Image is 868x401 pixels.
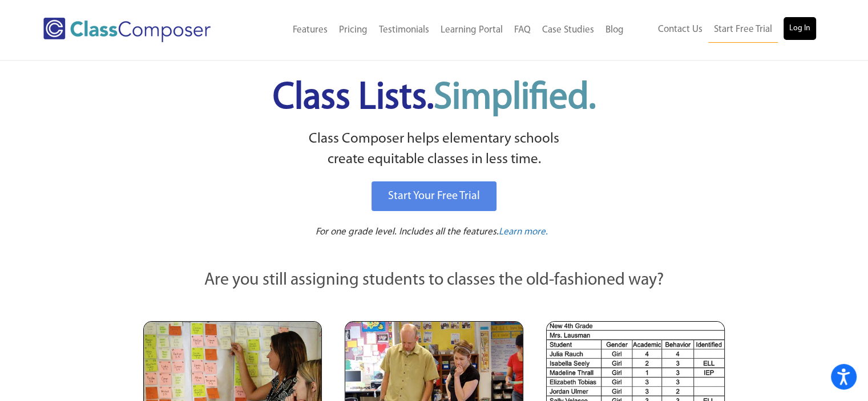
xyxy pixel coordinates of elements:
a: Start Your Free Trial [372,181,496,211]
p: Are you still assigning students to classes the old-fashioned way? [143,268,725,293]
span: Learn more. [499,227,548,237]
a: Start Free Trial [708,17,778,43]
a: Testimonials [373,18,435,43]
a: Log In [784,17,816,40]
p: Class Composer helps elementary schools create equitable classes in less time. [142,129,727,171]
a: Case Studies [536,18,600,43]
span: For one grade level. Includes all the features. [316,227,499,237]
span: Start Your Free Trial [388,191,480,202]
span: Class Lists. [273,80,596,117]
a: Features [287,18,333,43]
a: FAQ [508,18,536,43]
img: Class Composer [43,18,211,42]
a: Learn more. [499,225,548,240]
nav: Header Menu [629,17,816,43]
a: Blog [600,18,629,43]
nav: Header Menu [247,18,629,43]
a: Learning Portal [435,18,508,43]
a: Pricing [333,18,373,43]
a: Contact Us [652,17,708,42]
span: Simplified. [434,80,596,117]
